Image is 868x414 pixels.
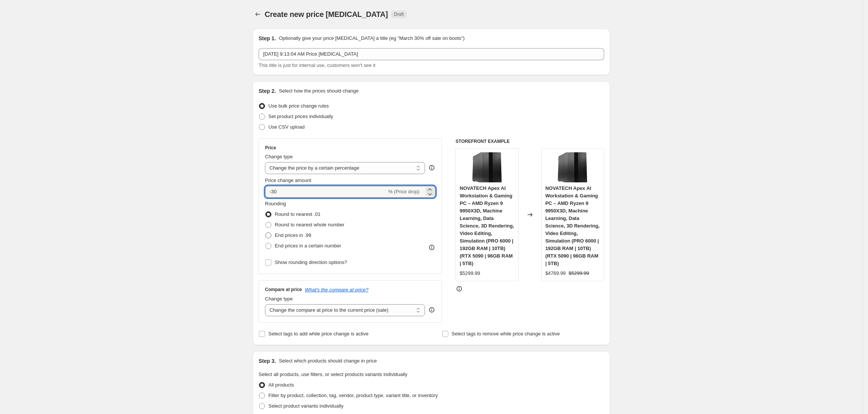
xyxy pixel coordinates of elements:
span: Select product variants individually [268,403,343,409]
p: Select which products should change in price [279,357,377,365]
div: help [428,164,436,171]
span: Use bulk price change rules [268,103,329,109]
span: End prices in .99 [275,232,311,238]
span: Rounding [265,201,286,206]
div: $4769.99 [545,270,566,277]
button: What's the compare at price? [305,287,369,293]
span: Use CSV upload [268,124,305,130]
strike: $5299.99 [569,270,589,277]
span: Create new price [MEDICAL_DATA] [265,10,388,18]
h2: Step 2. [259,87,276,95]
h2: Step 1. [259,35,276,42]
span: Set product prices individually [268,114,333,119]
span: NOVATECH Apex AI Workstation & Gaming PC – AMD Ryzen 9 9950X3D, Machine Learning, Data Science, 3... [460,185,514,266]
span: All products [268,382,294,388]
span: End prices in a certain number [275,243,341,249]
h2: Step 3. [259,357,276,365]
span: Filter by product, collection, tag, vendor, product type, variant title, or inventory [268,393,438,398]
span: % (Price drop) [388,189,419,194]
span: Change type [265,296,293,302]
p: Optionally give your price [MEDICAL_DATA] a title (eg "March 30% off sale on boots") [279,35,464,42]
span: Change type [265,154,293,159]
input: -15 [265,186,387,198]
span: NOVATECH Apex AI Workstation & Gaming PC – AMD Ryzen 9 9950X3D, Machine Learning, Data Science, 3... [545,185,600,266]
h3: Price [265,145,276,151]
div: help [428,306,436,314]
span: Round to nearest .01 [275,211,320,217]
img: 71hv9nKziQL._AC_SL1500_80x.jpg [557,152,588,182]
h6: STOREFRONT EXAMPLE [455,138,604,144]
h3: Compare at price [265,287,302,293]
span: Round to nearest whole number [275,222,344,227]
span: Select all products, use filters, or select products variants individually [259,372,407,377]
span: Select tags to add while price change is active [268,331,369,337]
span: Price change amount [265,177,311,183]
p: Select how the prices should change [279,87,359,95]
input: 30% off holiday sale [259,48,604,60]
span: Draft [394,11,404,17]
span: This title is just for internal use, customers won't see it [259,62,375,68]
span: Select tags to remove while price change is active [452,331,560,337]
img: 71hv9nKziQL._AC_SL1500_80x.jpg [472,152,502,182]
div: $5299.99 [460,270,480,277]
span: Show rounding direction options? [275,259,347,265]
button: Price change jobs [253,9,263,20]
